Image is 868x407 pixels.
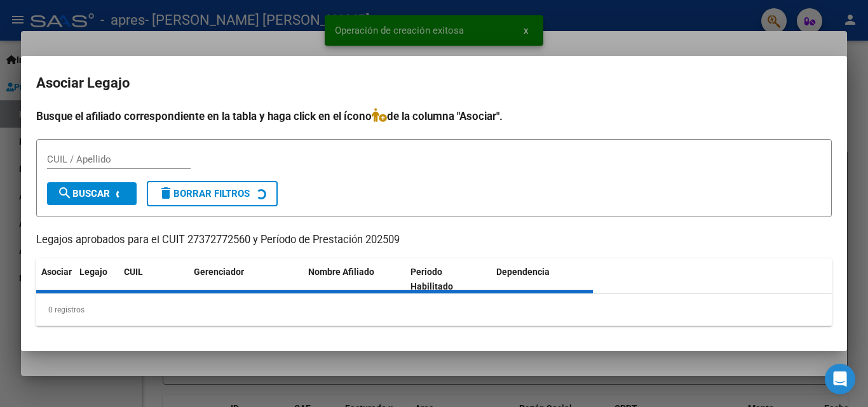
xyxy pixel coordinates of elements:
[47,182,137,205] button: Buscar
[308,267,374,277] span: Nombre Afiliado
[36,71,832,95] h2: Asociar Legajo
[410,267,453,291] span: Periodo Habilitado
[36,258,74,300] datatable-header-cell: Asociar
[405,258,491,300] datatable-header-cell: Periodo Habilitado
[57,185,72,201] mat-icon: search
[74,258,119,300] datatable-header-cell: Legajo
[303,258,405,300] datatable-header-cell: Nombre Afiliado
[189,258,303,300] datatable-header-cell: Gerenciador
[825,364,855,394] div: Open Intercom Messenger
[79,267,107,277] span: Legajo
[194,267,244,277] span: Gerenciador
[158,185,173,201] mat-icon: delete
[147,181,278,206] button: Borrar Filtros
[124,267,143,277] span: CUIL
[41,267,72,277] span: Asociar
[496,267,550,277] span: Dependencia
[57,188,110,199] span: Buscar
[491,258,593,300] datatable-header-cell: Dependencia
[36,294,832,326] div: 0 registros
[119,258,189,300] datatable-header-cell: CUIL
[36,232,832,248] p: Legajos aprobados para el CUIT 27372772560 y Período de Prestación 202509
[158,188,250,199] span: Borrar Filtros
[36,108,832,124] h4: Busque el afiliado correspondiente en la tabla y haga click en el ícono de la columna "Asociar".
